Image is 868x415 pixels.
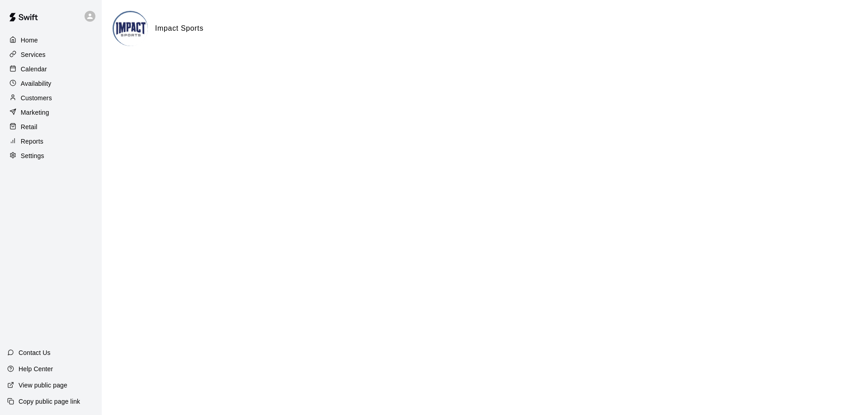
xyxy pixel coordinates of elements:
[21,151,44,160] p: Settings
[7,62,94,76] a: Calendar
[21,137,43,146] p: Reports
[21,122,38,131] p: Retail
[7,135,94,148] a: Reports
[19,381,67,390] p: View public page
[21,65,47,74] p: Calendar
[7,33,94,47] a: Home
[7,77,94,90] a: Availability
[19,397,80,406] p: Copy public page link
[7,120,94,134] a: Retail
[21,36,38,45] p: Home
[19,364,53,373] p: Help Center
[155,23,203,34] h6: Impact Sports
[19,348,51,357] p: Contact Us
[21,93,52,103] p: Customers
[21,108,49,117] p: Marketing
[114,12,148,46] img: Impact Sports logo
[7,91,94,105] a: Customers
[7,106,94,119] a: Marketing
[21,79,52,88] p: Availability
[7,149,94,163] a: Settings
[7,48,94,61] a: Services
[21,50,46,59] p: Services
